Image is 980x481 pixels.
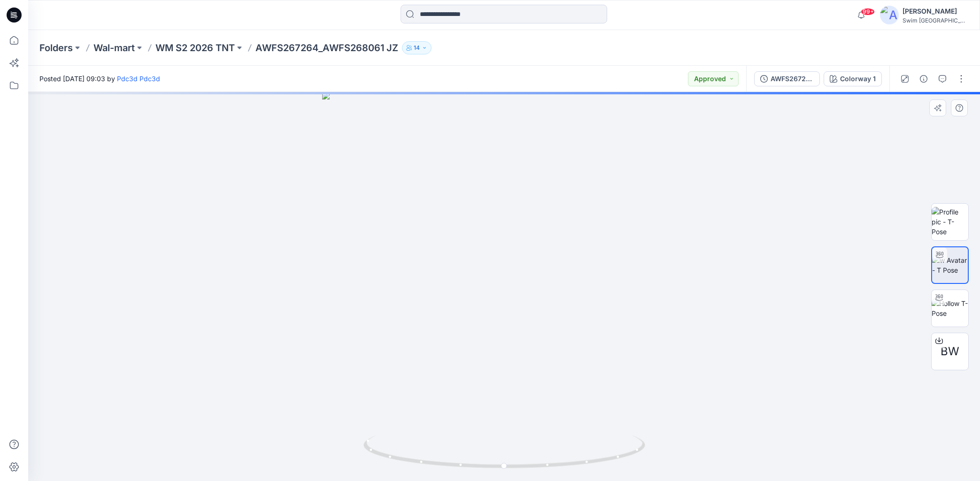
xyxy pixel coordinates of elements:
[932,255,968,275] img: w Avatar - T Pose
[941,343,959,360] span: BW
[255,41,398,54] p: AWFS267264_AWFS268061 JZ
[916,71,931,86] button: Details
[824,71,882,86] button: Colorway 1
[39,41,73,54] a: Folders
[771,74,814,84] div: AWFS267264_AWFS268061 JZ
[155,41,235,54] a: WM S2 2026 TNT
[932,298,968,318] img: Hollow T-Pose
[880,6,899,24] img: avatar
[93,41,135,54] a: Wal-mart
[903,6,968,17] div: [PERSON_NAME]
[117,75,160,83] a: Pdc3d Pdc3d
[402,41,432,54] button: 14
[861,8,875,15] span: 99+
[932,207,968,237] img: Profile pic - T-Pose
[39,74,160,84] span: Posted [DATE] 09:03 by
[840,74,876,84] div: Colorway 1
[754,71,820,86] button: AWFS267264_AWFS268061 JZ
[414,43,420,53] p: 14
[903,17,968,24] div: Swim [GEOGRAPHIC_DATA]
